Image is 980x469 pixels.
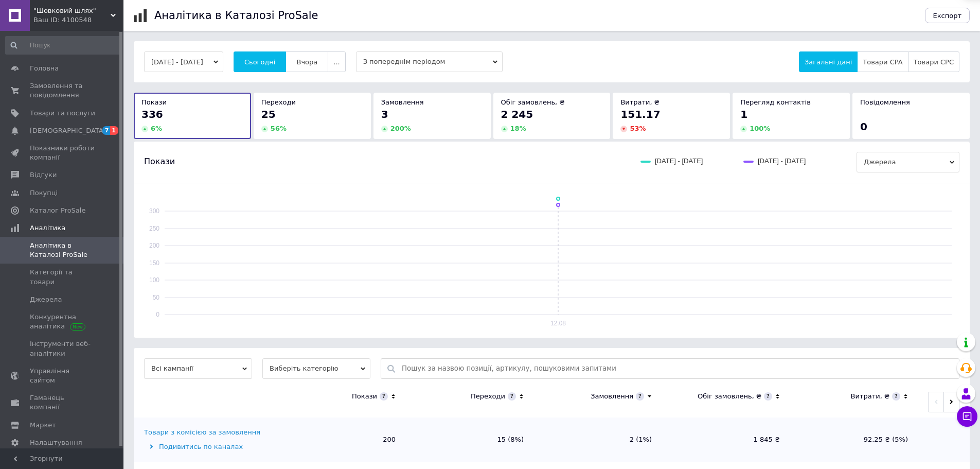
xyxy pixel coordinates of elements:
span: 18 % [510,125,526,132]
span: Покази [144,156,175,167]
td: 2 (1%) [534,418,662,462]
span: 3 [381,108,388,120]
button: Загальні дані [799,51,858,72]
span: 336 [141,108,163,120]
span: Переходи [261,98,296,106]
span: Загальні дані [805,58,852,66]
button: Товари CPC [908,51,959,72]
span: Сьогодні [244,58,276,66]
span: Управління сайтом [30,367,95,385]
div: Замовлення [591,392,633,401]
div: Покази [352,392,377,401]
button: Сьогодні [234,51,287,72]
span: Замовлення [381,98,424,106]
input: Пошук за назвою позиції, артикулу, пошуковими запитами [402,359,954,378]
span: Маркет [30,421,56,430]
span: 6 % [151,125,162,132]
div: Обіг замовлень, ₴ [698,392,761,401]
td: 200 [278,418,406,462]
span: 0 [860,120,867,133]
span: 1 [110,126,118,135]
span: 2 245 [501,108,533,120]
span: Обіг замовлень, ₴ [501,98,565,106]
span: ... [333,58,340,66]
span: 100 % [750,125,770,132]
span: Гаманець компанії [30,393,95,412]
span: Виберіть категорію [262,358,370,379]
span: 1 [740,108,747,120]
span: Експорт [933,12,962,20]
span: Покупці [30,188,58,198]
span: Повідомлення [860,98,910,106]
text: 300 [149,207,159,215]
text: 150 [149,259,159,267]
text: 250 [149,225,159,232]
span: 25 [261,108,276,120]
span: Товари та послуги [30,109,95,118]
span: Джерела [857,152,959,172]
span: [DEMOGRAPHIC_DATA] [30,126,106,135]
span: Каталог ProSale [30,206,85,215]
span: Налаштування [30,438,82,447]
td: 1 845 ₴ [662,418,790,462]
button: Вчора [286,51,328,72]
span: 56 % [271,125,287,132]
text: 200 [149,242,159,249]
span: Товари CPC [914,58,954,66]
text: 12.08 [550,320,566,327]
button: Чат з покупцем [957,406,977,427]
span: Всі кампанії [144,358,252,379]
button: Товари CPA [857,51,908,72]
span: 7 [102,126,111,135]
div: Товари з комісією за замовлення [144,428,260,437]
td: 15 (8%) [406,418,534,462]
span: 151.17 [620,108,660,120]
text: 100 [149,276,159,284]
div: Переходи [471,392,505,401]
span: Перегляд контактів [740,98,811,106]
span: З попереднім періодом [356,51,503,72]
button: ... [328,51,345,72]
span: Витрати, ₴ [620,98,660,106]
span: 200 % [390,125,411,132]
text: 50 [153,294,160,301]
span: Головна [30,64,59,73]
span: Товари CPA [863,58,902,66]
span: Категорії та товари [30,268,95,286]
span: Конкурентна аналітика [30,312,95,331]
text: 0 [156,311,159,318]
span: Замовлення та повідомлення [30,81,95,100]
span: 53 % [630,125,646,132]
input: Пошук [5,36,121,55]
span: Відгуки [30,170,57,180]
div: Подивитись по каналах [144,442,275,451]
span: Показники роботи компанії [30,144,95,162]
span: Аналітика в Каталозі ProSale [30,241,95,259]
span: Аналітика [30,223,65,233]
h1: Аналітика в Каталозі ProSale [154,9,318,22]
button: Експорт [925,8,970,23]
div: Витрати, ₴ [850,392,889,401]
span: Покази [141,98,167,106]
span: Джерела [30,295,62,304]
td: 92.25 ₴ (5%) [790,418,918,462]
button: [DATE] - [DATE] [144,51,223,72]
div: Ваш ID: 4100548 [33,15,123,25]
span: Інструменти веб-аналітики [30,339,95,358]
span: Вчора [296,58,317,66]
span: "Шовковий шлях" [33,6,111,15]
